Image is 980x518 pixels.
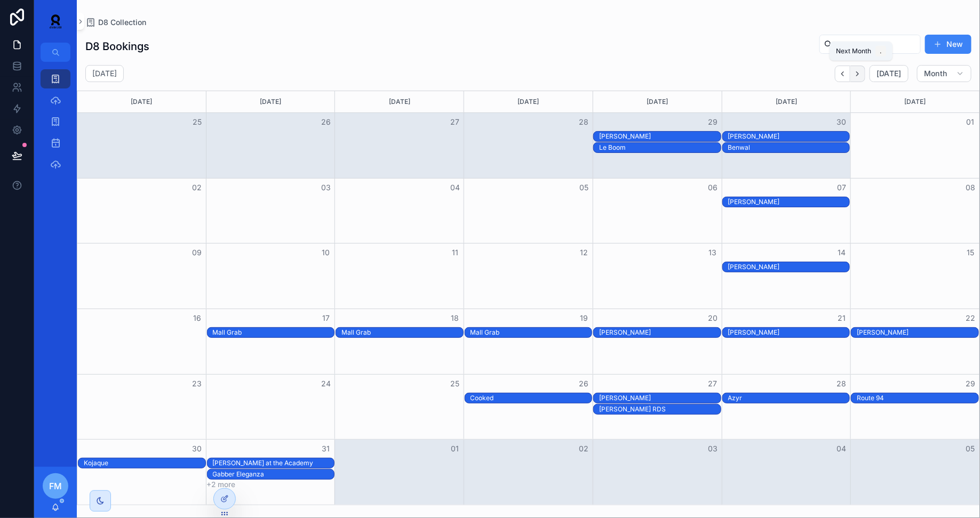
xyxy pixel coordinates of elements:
div: [DATE] [466,91,591,112]
div: Kojaque [84,458,205,468]
div: SOSA [599,132,721,141]
button: 24 [320,377,332,390]
div: Jeff Mills [599,393,721,403]
span: D8 Collection [98,17,146,28]
div: [DATE] [724,91,849,112]
div: [DATE] [79,91,204,112]
button: 04 [835,442,848,455]
div: [PERSON_NAME] [599,132,721,141]
button: Next [850,66,865,82]
div: [PERSON_NAME] [728,198,850,206]
span: Next Month [836,47,871,55]
button: 01 [449,442,461,455]
div: Route 94 [857,393,978,403]
div: Stella Bossi [728,262,850,272]
button: 15 [964,246,977,259]
button: [DATE] [870,65,909,82]
div: Mall Grab [341,328,463,337]
button: 29 [706,116,719,128]
button: 09 [191,246,204,259]
div: Route 94 [857,394,978,402]
button: 03 [320,181,332,194]
button: 25 [191,116,204,128]
div: Ben Klock [728,132,850,141]
button: 28 [835,377,848,390]
div: [PERSON_NAME] RDS [599,405,721,414]
div: Cooked [471,394,592,402]
button: 20 [706,312,719,325]
div: Benwal [728,143,850,152]
button: 06 [706,181,719,194]
button: 26 [320,116,332,128]
div: Mall Grab [341,328,463,337]
div: [DATE] [595,91,720,112]
button: +2 more [207,480,236,489]
button: 22 [964,312,977,325]
button: 31 [320,442,332,455]
div: Gabber Eleganza [213,470,334,479]
div: Mall Grab [471,328,592,337]
span: . [877,47,885,55]
div: [DATE] [852,91,978,112]
div: [DATE] [208,91,333,112]
div: Kojaque [84,459,205,467]
div: [DATE] [337,91,462,112]
button: 30 [191,442,204,455]
div: [PERSON_NAME] [857,328,978,337]
span: FM [49,480,62,492]
button: 29 [964,377,977,390]
button: New [925,35,971,54]
button: 11 [449,246,461,259]
div: [PERSON_NAME] [728,263,850,271]
button: 07 [835,181,848,194]
button: 08 [964,181,977,194]
button: 27 [706,377,719,390]
div: [PERSON_NAME] [599,328,721,337]
div: Boris Brejcha RDS [599,404,721,414]
button: 16 [191,312,204,325]
div: Patrick Topping [599,328,721,337]
div: Mall Grab [213,328,334,337]
span: Month [924,69,947,78]
div: [PERSON_NAME] [599,394,721,402]
button: 14 [835,246,848,259]
div: Mall Grab [471,328,592,337]
button: 13 [706,246,719,259]
button: 30 [835,116,848,128]
div: Max Dean at the Academy [213,458,334,468]
div: [PERSON_NAME] [728,328,850,337]
button: 01 [964,116,977,128]
h2: [DATE] [92,68,117,79]
div: Le Boom [599,143,721,152]
div: [PERSON_NAME] [728,132,850,141]
div: Month View [77,91,980,505]
div: Azyr [728,394,850,402]
div: scrollable content [34,62,77,188]
span: [DATE] [877,69,902,78]
button: 21 [835,312,848,325]
div: Azyr [728,393,850,403]
button: 02 [191,181,204,194]
button: 02 [577,442,590,455]
img: App logo [43,13,68,30]
button: 18 [449,312,461,325]
button: 03 [706,442,719,455]
div: Cooked [471,393,592,403]
a: D8 Collection [85,17,146,28]
button: 10 [320,246,332,259]
div: Le Boom [599,143,721,152]
button: 25 [449,377,461,390]
div: Benwal [728,143,850,152]
button: 26 [577,377,590,390]
div: Charlie Sparks [857,328,978,337]
div: Mall Grab [213,328,334,337]
button: Month [917,65,971,82]
button: Back [835,66,850,82]
div: Gabber Eleganza [213,470,334,479]
button: 27 [449,116,461,128]
button: 12 [577,246,590,259]
button: 19 [577,312,590,325]
div: [PERSON_NAME] at the Academy [213,459,334,467]
button: 17 [320,312,332,325]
